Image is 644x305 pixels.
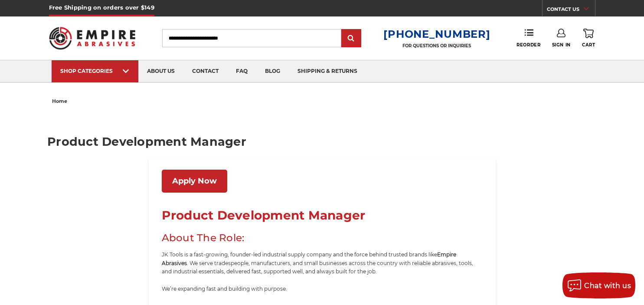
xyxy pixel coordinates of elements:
[162,170,227,193] a: Apply Now
[47,136,597,148] h1: Product Development Manager
[162,230,483,246] h2: About The Role:
[162,285,483,293] p: We’re expanding fast and building with purpose.
[138,60,183,82] a: about us
[162,250,483,275] p: JK Tools is a fast-growing, founder-led industrial supply company and the force behind trusted br...
[162,251,456,266] b: Empire Abrasives
[547,4,595,16] a: CONTACT US
[183,60,227,82] a: contact
[383,28,490,40] a: [PHONE_NUMBER]
[562,272,635,298] button: Chat with us
[60,68,130,74] div: SHOP CATEGORIES
[162,206,483,225] h1: Product Development Manager
[52,98,67,104] span: home
[289,60,366,82] a: shipping & returns
[517,29,540,47] a: Reorder
[49,21,136,55] img: Empire Abrasives
[584,282,631,290] span: Chat with us
[227,60,256,82] a: faq
[582,42,595,48] span: Cart
[256,60,289,82] a: blog
[517,42,540,48] span: Reorder
[343,30,360,47] input: Submit
[582,29,595,48] a: Cart
[552,42,571,48] span: Sign In
[383,43,490,49] p: FOR QUESTIONS OR INQUIRIES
